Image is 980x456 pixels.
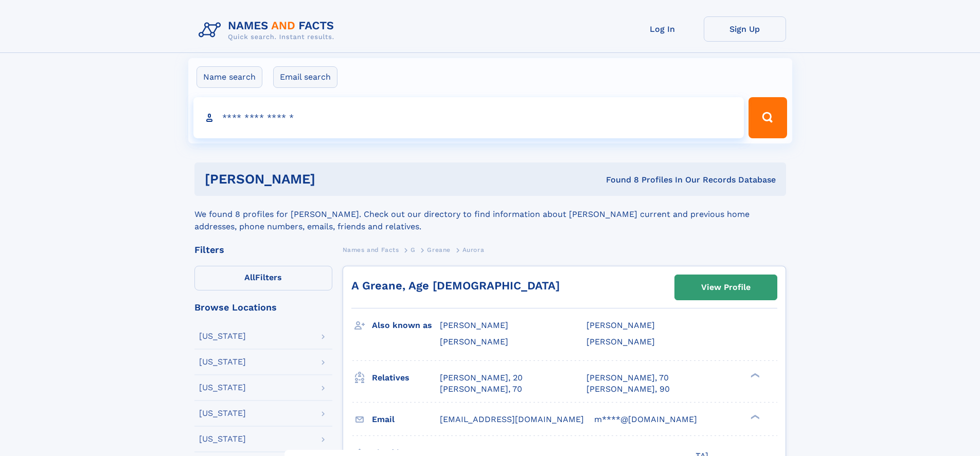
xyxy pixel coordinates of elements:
[372,369,440,387] h3: Relatives
[440,320,508,330] span: [PERSON_NAME]
[704,16,786,42] a: Sign Up
[586,337,655,346] span: [PERSON_NAME]
[440,384,522,395] a: [PERSON_NAME], 70
[372,411,440,428] h3: Email
[194,266,332,290] label: Filters
[343,243,399,256] a: Names and Facts
[586,320,655,330] span: [PERSON_NAME]
[701,276,751,299] div: View Profile
[199,384,246,392] div: [US_STATE]
[440,372,523,384] a: [PERSON_NAME], 20
[411,243,416,256] a: G
[194,245,332,254] div: Filters
[748,413,760,420] div: ❯
[460,174,776,186] div: Found 8 Profiles In Our Records Database
[199,409,246,417] div: [US_STATE]
[440,414,584,424] span: [EMAIL_ADDRESS][DOMAIN_NAME]
[586,384,670,395] a: [PERSON_NAME], 90
[748,372,760,378] div: ❯
[675,275,777,300] a: View Profile
[273,66,337,88] label: Email search
[427,243,451,256] a: Greane
[199,435,246,443] div: [US_STATE]
[440,337,508,346] span: [PERSON_NAME]
[621,16,704,42] a: Log In
[244,272,255,282] span: All
[199,358,246,366] div: [US_STATE]
[462,246,485,253] span: Aurora
[194,303,332,312] div: Browse Locations
[749,97,787,138] button: Search Button
[194,16,343,44] img: Logo Names and Facts
[194,196,786,233] div: We found 8 profiles for [PERSON_NAME]. Check out our directory to find information about [PERSON_...
[351,279,560,292] a: A Greane, Age [DEMOGRAPHIC_DATA]
[193,97,744,138] input: search input
[199,332,246,340] div: [US_STATE]
[411,246,416,253] span: G
[427,246,451,253] span: Greane
[372,317,440,334] h3: Also known as
[586,372,669,384] a: [PERSON_NAME], 70
[197,66,262,88] label: Name search
[205,173,461,186] h1: [PERSON_NAME]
